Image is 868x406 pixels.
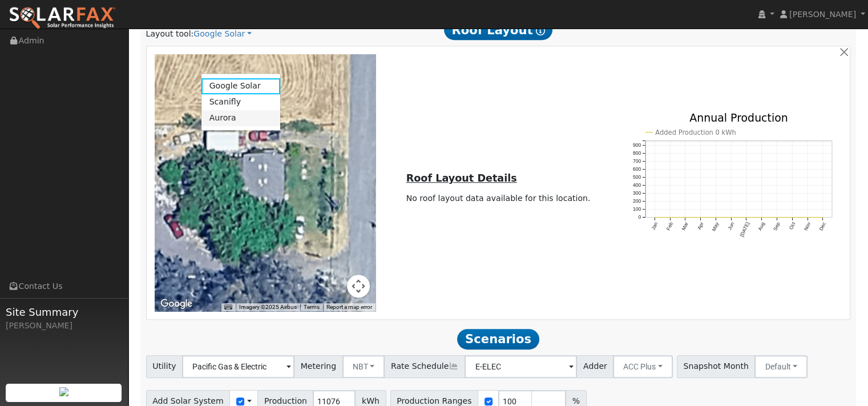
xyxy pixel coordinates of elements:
text: [DATE] [738,221,750,238]
a: Terms (opens in new tab) [304,304,320,310]
img: Google [158,296,195,311]
span: Utility [146,355,183,378]
span: Metering [294,355,343,378]
text: Aug [757,221,766,231]
button: Keyboard shortcuts [224,303,232,311]
text: 300 [633,190,641,196]
circle: onclick="" [745,216,747,218]
span: Scenarios [457,329,539,349]
a: Google Solar [201,78,281,94]
span: Snapshot Month [677,355,756,378]
a: Open this area in Google Maps (opens a new window) [158,296,195,311]
text: Feb [665,221,674,231]
img: SolarFax [9,6,116,30]
button: NBT [342,355,385,378]
text: Sep [772,221,781,231]
circle: onclick="" [684,216,686,218]
span: Rate Schedule [384,355,465,378]
circle: onclick="" [822,216,823,218]
text: 200 [633,198,641,204]
i: Show Help [536,26,545,35]
text: 0 [638,214,641,220]
text: Dec [818,221,827,232]
a: Google Solar [193,28,252,40]
button: Default [754,355,808,378]
text: 100 [633,206,641,212]
span: Imagery ©2025 Airbus [239,304,297,310]
circle: onclick="" [669,216,671,218]
circle: onclick="" [806,216,808,218]
text: 600 [633,166,641,172]
u: Roof Layout Details [406,172,517,184]
span: Roof Layout [444,19,553,40]
text: Apr [696,221,705,230]
circle: onclick="" [730,216,732,218]
span: Site Summary [6,304,122,320]
circle: onclick="" [792,216,793,218]
img: retrieve [59,387,68,396]
span: Adder [576,355,613,378]
td: No roof layout data available for this location. [404,191,592,207]
text: 700 [633,158,641,164]
text: 400 [633,182,641,188]
circle: onclick="" [776,216,778,218]
span: [PERSON_NAME] [789,10,856,19]
text: Nov [803,221,812,232]
input: Select a Rate Schedule [465,355,577,378]
text: Jan [650,221,659,231]
text: Oct [788,221,797,231]
text: Jun [726,221,735,231]
a: Report a map error [326,304,372,310]
text: May [710,221,720,232]
circle: onclick="" [653,216,655,218]
div: [PERSON_NAME] [6,320,122,332]
text: 800 [633,150,641,156]
text: 900 [633,142,641,148]
text: Mar [680,221,689,231]
text: Added Production 0 kWh [655,128,736,136]
a: Scanifly [201,94,281,110]
button: ACC Plus [613,355,673,378]
input: Select a Utility [182,355,294,378]
circle: onclick="" [700,216,701,218]
a: Aurora [201,110,281,126]
button: Map camera controls [347,275,370,298]
text: Annual Production [689,111,788,123]
span: Layout tool: [146,29,194,38]
circle: onclick="" [761,216,762,218]
text: 500 [633,174,641,180]
circle: onclick="" [715,216,717,218]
